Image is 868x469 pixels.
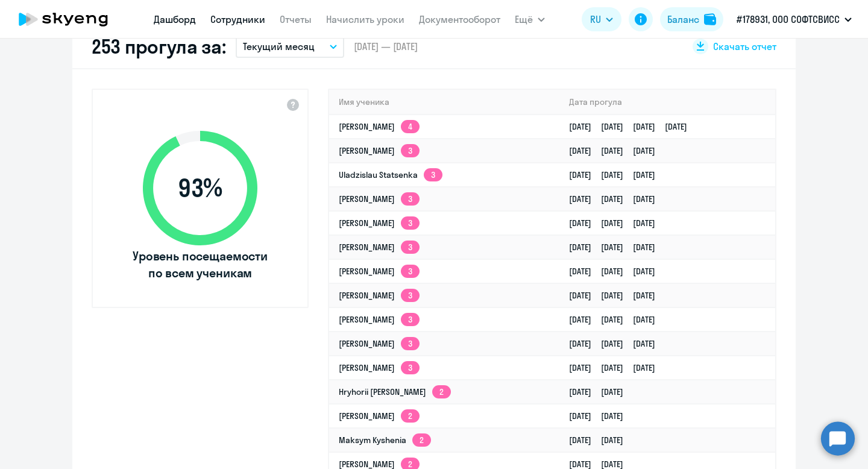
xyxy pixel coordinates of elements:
[210,13,265,25] a: Сотрудники
[569,338,665,349] a: [DATE][DATE][DATE]
[329,90,559,115] th: Имя ученика
[236,35,344,58] button: Текущий месяц
[569,194,665,204] a: [DATE][DATE][DATE]
[339,386,451,397] a: Hryhorii [PERSON_NAME]2
[401,241,420,254] app-skyeng-badge: 3
[401,265,420,278] app-skyeng-badge: 3
[569,169,665,180] a: [DATE][DATE][DATE]
[339,411,420,421] a: [PERSON_NAME]2
[667,12,699,27] div: Баланс
[401,216,420,230] app-skyeng-badge: 3
[339,314,420,325] a: [PERSON_NAME]3
[326,13,404,25] a: Начислить уроки
[243,39,315,54] p: Текущий месяц
[401,337,420,350] app-skyeng-badge: 3
[339,362,420,373] a: [PERSON_NAME]3
[401,409,420,423] app-skyeng-badge: 2
[154,13,196,25] a: Дашборд
[569,386,633,397] a: [DATE][DATE]
[569,145,665,156] a: [DATE][DATE][DATE]
[131,174,269,203] span: 93 %
[339,266,420,277] a: [PERSON_NAME]3
[401,144,420,157] app-skyeng-badge: 3
[569,242,665,253] a: [DATE][DATE][DATE]
[339,194,420,204] a: [PERSON_NAME]3
[569,314,665,325] a: [DATE][DATE][DATE]
[401,120,420,133] app-skyeng-badge: 4
[704,13,716,25] img: balance
[660,7,723,31] button: Балансbalance
[569,266,665,277] a: [DATE][DATE][DATE]
[569,121,697,132] a: [DATE][DATE][DATE][DATE]
[713,40,776,53] span: Скачать отчет
[569,435,633,445] a: [DATE][DATE]
[339,145,420,156] a: [PERSON_NAME]3
[731,5,858,34] button: #178931, ООО СОФТСВИСС
[339,169,442,180] a: Uladzislau Statsenka3
[590,12,601,27] span: RU
[737,12,840,27] p: #178931, ООО СОФТСВИСС
[569,362,665,373] a: [DATE][DATE][DATE]
[401,289,420,302] app-skyeng-badge: 3
[280,13,312,25] a: Отчеты
[131,248,269,282] span: Уровень посещаемости по всем ученикам
[339,218,420,228] a: [PERSON_NAME]3
[401,192,420,206] app-skyeng-badge: 3
[412,433,431,447] app-skyeng-badge: 2
[569,411,633,421] a: [DATE][DATE]
[401,313,420,326] app-skyeng-badge: 3
[569,290,665,301] a: [DATE][DATE][DATE]
[569,218,665,228] a: [DATE][DATE][DATE]
[354,40,418,53] span: [DATE] — [DATE]
[419,13,500,25] a: Документооборот
[582,7,621,31] button: RU
[339,338,420,349] a: [PERSON_NAME]3
[339,290,420,301] a: [PERSON_NAME]3
[339,121,420,132] a: [PERSON_NAME]4
[401,361,420,374] app-skyeng-badge: 3
[432,385,451,398] app-skyeng-badge: 2
[515,12,533,27] span: Ещё
[339,435,431,445] a: Maksym Kyshenia2
[424,168,442,181] app-skyeng-badge: 3
[559,90,775,115] th: Дата прогула
[92,34,226,58] h2: 253 прогула за:
[339,242,420,253] a: [PERSON_NAME]3
[515,7,545,31] button: Ещё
